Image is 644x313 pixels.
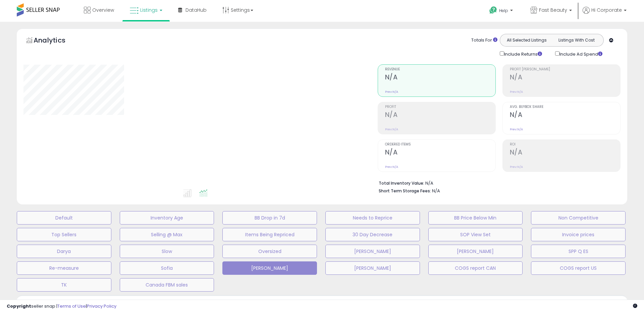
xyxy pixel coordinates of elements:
button: Canada FBM sales [120,278,214,292]
span: Avg. Buybox Share [510,105,620,109]
strong: Copyright [7,303,31,309]
button: [PERSON_NAME] [325,245,420,258]
button: Re-measure [17,261,111,275]
button: COGS report CAN [428,261,523,275]
h2: N/A [510,73,620,82]
button: 30 Day Decrease [325,228,420,241]
b: Short Term Storage Fees: [379,188,431,194]
small: Prev: N/A [510,165,523,169]
a: Help [484,1,520,22]
button: Darya [17,245,111,258]
button: TK [17,278,111,292]
button: All Selected Listings [502,36,552,45]
span: Listings [140,7,158,13]
i: Get Help [489,6,497,14]
div: Include Returns [495,50,550,58]
button: Sofia [120,261,214,275]
small: Prev: N/A [385,165,398,169]
li: N/A [379,179,615,187]
span: Help [499,8,508,13]
span: ROI [510,143,620,146]
span: Overview [92,7,114,13]
button: COGS report US [531,261,626,275]
button: [PERSON_NAME] [428,245,523,258]
h2: N/A [385,73,495,82]
button: Selling @ Max [120,228,214,241]
span: Profit [PERSON_NAME] [510,68,620,71]
span: Profit [385,105,495,109]
div: Include Ad Spend [550,50,613,58]
button: Default [17,211,111,225]
button: Top Sellers [17,228,111,241]
span: Fast Beauty [539,7,567,13]
div: Totals For [471,37,497,44]
button: Needs to Reprice [325,211,420,225]
h2: N/A [510,111,620,120]
h2: N/A [385,148,495,158]
button: SOP View Set [428,228,523,241]
button: Slow [120,245,214,258]
span: Hi Corporate [591,7,622,13]
span: Ordered Items [385,143,495,146]
b: Total Inventory Value: [379,180,424,186]
div: seller snap | | [7,303,116,310]
button: Inventory Age [120,211,214,225]
button: [PERSON_NAME] [325,261,420,275]
h5: Analytics [34,36,78,47]
small: Prev: N/A [510,127,523,131]
button: Non Competitive [531,211,626,225]
button: Invoice prices [531,228,626,241]
small: Prev: N/A [385,127,398,131]
button: SPP Q ES [531,245,626,258]
button: Listings With Cost [551,36,601,45]
button: Oversized [222,245,317,258]
button: BB Drop in 7d [222,211,317,225]
button: Items Being Repriced [222,228,317,241]
button: [PERSON_NAME] [222,261,317,275]
small: Prev: N/A [510,90,523,94]
a: Hi Corporate [583,7,627,22]
button: BB Price Below Min [428,211,523,225]
span: Revenue [385,68,495,71]
span: N/A [432,188,440,194]
h2: N/A [510,148,620,158]
span: DataHub [185,7,207,13]
small: Prev: N/A [385,90,398,94]
h2: N/A [385,111,495,120]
